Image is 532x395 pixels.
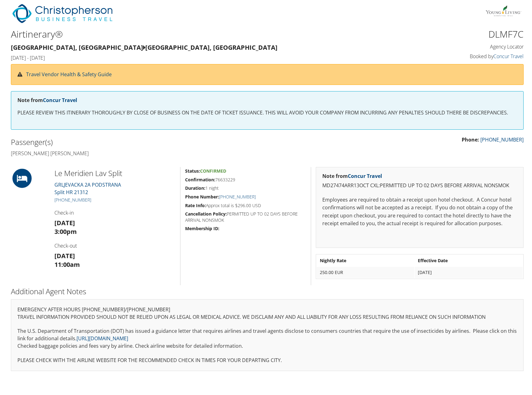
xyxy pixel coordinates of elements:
a: Concur Travel [43,96,77,103]
a: [PHONE_NUMBER] [480,135,524,142]
strong: 11:00am [54,259,80,268]
h2: Le Meridien Lav Split [54,167,176,178]
h4: [PERSON_NAME] [PERSON_NAME] [11,149,263,156]
h4: Booked by [403,52,524,59]
h4: Agency Locator [403,42,524,49]
strong: Rate Info: [185,202,206,207]
h4: Check-in [54,208,176,215]
strong: Phone: [462,135,479,142]
a: GRLJEVACKA 2A PODSTRANASplit HR 21312 [54,180,121,195]
th: Nightly Rate [317,254,414,265]
strong: Duration: [185,184,205,190]
h5: Approx total is $296.00 USD [185,202,306,208]
a: Concur Travel [348,172,382,179]
h5: 76633229 [185,176,306,182]
a: [PHONE_NUMBER] [54,196,91,202]
p: Employees are required to obtain a receipt upon hotel checkout. A Concur hotel confirmations will... [322,195,517,227]
h4: Check-out [54,241,176,248]
p: PLEASE CHECK WITH THE AIRLINE WEBSITE FOR THE RECOMMENDED CHECK IN TIMES FOR YOUR DEPARTING CITY. [17,355,517,364]
strong: Cancellation Policy: [185,210,227,216]
a: [PHONE_NUMBER] [219,193,256,199]
h4: [DATE] - [DATE] [11,53,393,60]
td: 250.00 EUR [317,266,414,277]
p: MD27474ARR13OCT CXL:PERMITTED UP TO 02 DAYS BEFORE ARRIVAL NONSMOK [322,181,517,189]
th: Effective Date [415,254,523,265]
h5: 1 night [185,184,306,190]
h2: Passenger(s) [11,136,263,146]
strong: Status: [185,167,200,173]
h1: DLMF7C [403,27,524,40]
strong: Phone Number: [185,193,219,199]
strong: Note from [17,96,77,103]
strong: 3:00pm [54,226,77,235]
h1: Airtinerary® [11,27,393,40]
span: Confirmed [200,167,226,173]
strong: [GEOGRAPHIC_DATA], [GEOGRAPHIC_DATA] [GEOGRAPHIC_DATA], [GEOGRAPHIC_DATA] [11,42,278,51]
a: Travel Vendor Health & Safety Guide [26,70,112,77]
a: [URL][DOMAIN_NAME] [77,334,128,341]
h5: PERMITTED UP TO 02 DAYS BEFORE ARRIVAL NONSMOK [185,210,306,222]
strong: Note from [322,172,382,179]
div: EMERGENCY AFTER HOURS [PHONE_NUMBER]/[PHONE_NUMBER] The U.S. Department of Transportation (DOT) h... [11,298,524,370]
strong: [DATE] [54,218,75,226]
strong: Confirmation: [185,176,215,182]
p: Checked baggage policies and fees vary by airline. Check airline website for detailed information. [17,341,517,349]
p: PLEASE REVIEW THIS ITINERARY THOROUGHLY BY CLOSE OF BUSINESS ON THE DATE OF TICKET ISSUANCE. THIS... [17,108,517,116]
strong: Membership ID: [185,225,219,230]
strong: [DATE] [54,251,75,259]
p: TRAVEL INFORMATION PROVIDED SHOULD NOT BE RELIED UPON AS LEGAL OR MEDICAL ADVICE. WE DISCLAIM ANY... [17,312,517,320]
td: [DATE] [415,266,523,277]
h2: Additional Agent Notes [11,285,524,296]
a: Concur Travel [493,52,524,59]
